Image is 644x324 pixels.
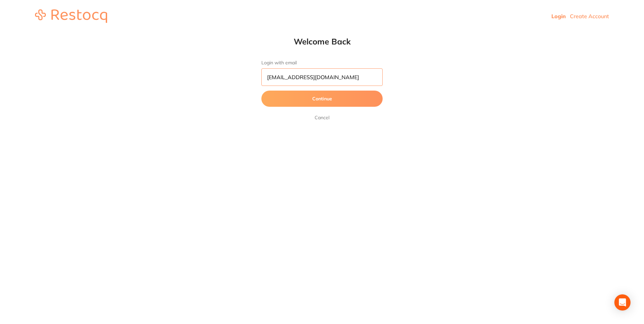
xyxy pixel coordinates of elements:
[551,13,566,20] a: Login
[35,9,107,23] img: restocq_logo.svg
[313,114,331,122] a: Cancel
[248,36,396,46] h1: Welcome Back
[614,294,631,311] div: Open Intercom Messenger
[261,60,383,66] label: Login with email
[570,13,609,20] a: Create Account
[261,91,383,107] button: Continue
